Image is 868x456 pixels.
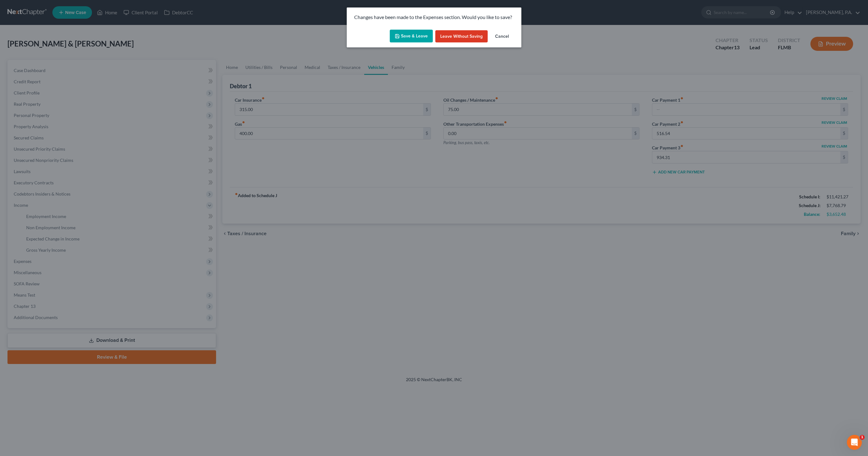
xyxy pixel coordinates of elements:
p: Changes have been made to the Expenses section. Would you like to save? [354,14,514,21]
button: Save & Leave [390,30,433,43]
span: 1 [860,435,865,440]
button: Cancel [490,30,514,43]
iframe: Intercom live chat [847,435,862,450]
button: Leave without Saving [435,30,488,43]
